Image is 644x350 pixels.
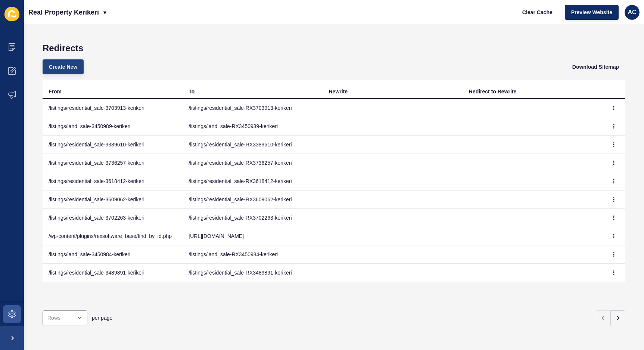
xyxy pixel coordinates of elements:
[571,9,612,16] span: Preview Website
[565,5,619,20] button: Preview Website
[183,136,323,154] td: /listings/residential_sale-RX3389610-kerikeri
[522,9,553,16] span: Clear Cache
[43,117,183,136] td: /listings/land_sale-3450989-kerikeri
[49,63,77,71] span: Create New
[189,88,195,95] div: To
[183,264,323,282] td: /listings/residential_sale-RX3489891-kerikeri
[43,310,87,325] div: open menu
[43,136,183,154] td: /listings/residential_sale-3389610-kerikeri
[43,172,183,191] td: /listings/residential_sale-3618412-kerikeri
[43,99,183,117] td: /listings/residential_sale-3703913-kerikeri
[43,154,183,172] td: /listings/residential_sale-3736257-kerikeri
[183,191,323,209] td: /listings/residential_sale-RX3609062-kerikeri
[183,227,323,245] td: [URL][DOMAIN_NAME]
[28,3,99,22] p: Real Property Kerikeri
[43,264,183,282] td: /listings/residential_sale-3489891-kerikeri
[92,314,112,322] span: per page
[43,59,84,74] button: Create New
[566,59,625,74] button: Download Sitemap
[516,5,559,20] button: Clear Cache
[43,245,183,264] td: /listings/land_sale-3450984-kerikeri
[43,191,183,209] td: /listings/residential_sale-3609062-kerikeri
[183,245,323,264] td: /listings/land_sale-RX3450984-kerikeri
[49,88,62,95] div: From
[183,117,323,136] td: /listings/land_sale-RX3450989-kerikeri
[628,9,636,16] span: AC
[183,172,323,191] td: /listings/residential_sale-RX3618412-kerikeri
[329,88,348,95] div: Rewrite
[183,99,323,117] td: /listings/residential_sale-RX3703913-kerikeri
[43,209,183,227] td: /listings/residential_sale-3702263-kerikeri
[183,154,323,172] td: /listings/residential_sale-RX3736257-kerikeri
[43,43,625,53] h1: Redirects
[183,209,323,227] td: /listings/residential_sale-RX3702263-kerikeri
[469,88,517,95] div: Redirect to Rewrite
[43,227,183,245] td: /wp-content/plugins/rexsoftware_base/find_by_id.php
[572,63,619,71] span: Download Sitemap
